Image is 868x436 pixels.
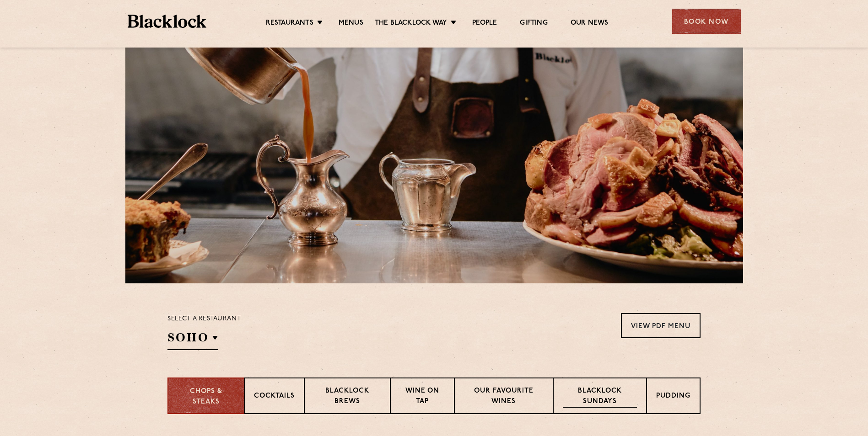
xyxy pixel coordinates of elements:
a: People [472,19,497,29]
p: Blacklock Brews [314,386,381,408]
div: Book Now [672,9,741,34]
p: Chops & Steaks [178,387,235,407]
p: Select a restaurant [167,313,241,325]
a: Menus [339,19,363,29]
p: Pudding [656,391,690,403]
a: Gifting [520,19,547,29]
p: Cocktails [254,391,295,403]
a: View PDF Menu [621,313,701,338]
a: Our News [571,19,609,29]
p: Our favourite wines [464,386,543,408]
h2: SOHO [167,330,218,350]
img: BL_Textured_Logo-footer-cropped.svg [128,15,207,28]
p: Blacklock Sundays [563,386,637,408]
a: Restaurants [266,19,313,29]
a: The Blacklock Way [375,19,447,29]
p: Wine on Tap [400,386,445,408]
